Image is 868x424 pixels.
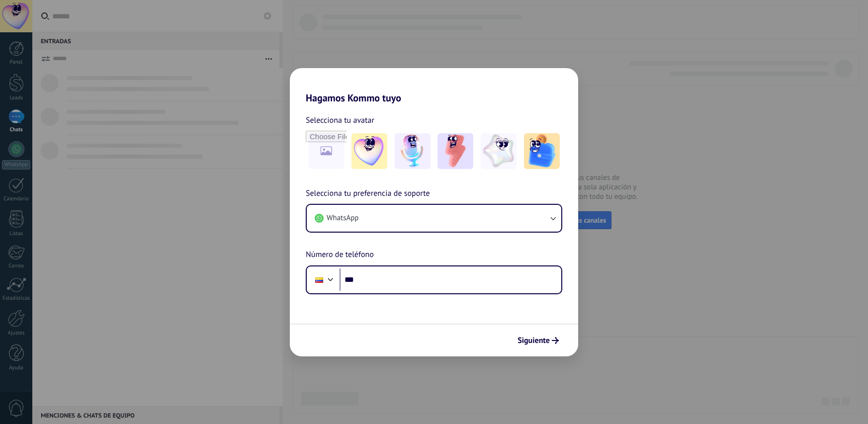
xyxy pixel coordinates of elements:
[306,249,374,261] span: Número de teléfono
[351,133,387,169] img: -1.jpeg
[327,213,358,223] span: WhatsApp
[290,68,578,104] h2: Hagamos Kommo tuyo
[481,133,517,169] img: -4.jpeg
[518,337,550,344] span: Siguiente
[307,205,561,232] button: WhatsApp
[524,133,560,169] img: -5.jpeg
[306,114,374,127] span: Selecciona tu avatar
[306,187,430,200] span: Selecciona tu preferencia de soporte
[395,133,431,169] img: -2.jpeg
[310,269,329,290] div: Colombia: + 57
[437,133,473,169] img: -3.jpeg
[513,332,563,349] button: Siguiente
